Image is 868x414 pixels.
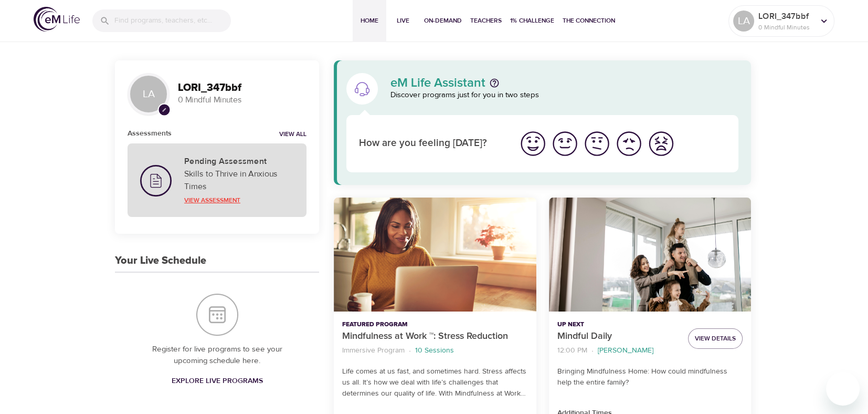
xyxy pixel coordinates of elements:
[557,329,680,344] p: Mindful Daily
[390,77,485,89] p: eM Life Assistant
[826,372,860,406] iframe: Button to launch messaging window
[184,168,294,193] p: Skills to Thrive in Anxious Times
[645,128,677,160] button: I'm feeling worst
[167,371,267,391] a: Explore Live Programs
[557,366,743,388] p: Bringing Mindfulness Home: How could mindfulness help the entire family?
[581,128,613,160] button: I'm feeling ok
[551,129,579,158] img: good
[184,156,294,167] h5: Pending Assessment
[695,333,736,344] span: View Details
[598,345,653,356] p: [PERSON_NAME]
[557,344,680,358] nav: breadcrumb
[409,344,411,358] li: ·
[136,344,298,367] p: Register for live programs to see your upcoming schedule here.
[178,94,306,106] p: 0 Mindful Minutes
[128,73,170,115] div: LA
[688,328,743,349] button: View Details
[114,9,231,32] input: Find programs, teachers, etc...
[342,366,527,399] p: Life comes at us fast, and sometimes hard. Stress affects us all. It’s how we deal with life’s ch...
[359,136,504,151] p: How are you feeling [DATE]?
[196,294,238,336] img: Your Live Schedule
[563,15,615,26] span: The Connection
[613,128,645,160] button: I'm feeling bad
[470,15,502,26] span: Teachers
[115,255,206,267] h3: Your Live Schedule
[342,329,527,344] p: Mindfulness at Work ™: Stress Reduction
[172,375,263,388] span: Explore Live Programs
[34,7,80,32] img: logo
[583,129,611,158] img: ok
[357,15,382,26] span: Home
[342,320,527,329] p: Featured Program
[342,345,405,356] p: Immersive Program
[591,344,594,358] li: ·
[334,198,536,312] button: Mindfulness at Work ™: Stress Reduction
[549,198,751,312] button: Mindful Daily
[424,15,462,26] span: On-Demand
[279,130,306,139] a: View all notifications
[342,344,527,358] nav: breadcrumb
[647,129,675,158] img: worst
[510,15,554,26] span: 1% Challenge
[128,128,172,139] h6: Assessments
[390,15,416,26] span: Live
[518,129,547,158] img: great
[615,129,643,158] img: bad
[178,82,306,94] h3: LORI_347bbf
[354,80,371,97] img: eM Life Assistant
[549,128,581,160] button: I'm feeling good
[758,23,814,32] p: 0 Mindful Minutes
[557,320,680,329] p: Up Next
[733,11,754,32] div: LA
[184,195,294,205] p: View Assessment
[517,128,549,160] button: I'm feeling great
[415,345,454,356] p: 10 Sessions
[758,10,814,23] p: LORI_347bbf
[557,345,587,356] p: 12:00 PM
[390,89,738,101] p: Discover programs just for you in two steps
